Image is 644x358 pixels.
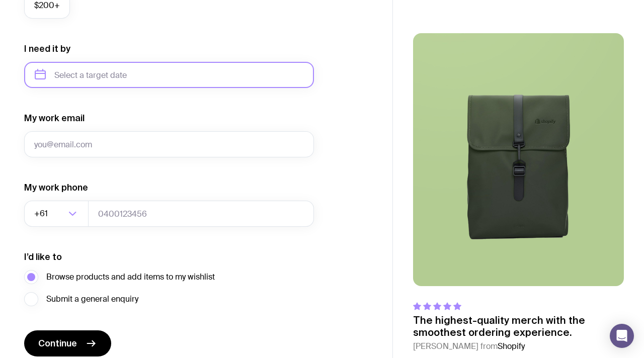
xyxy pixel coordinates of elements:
[38,337,77,349] span: Continue
[24,182,88,194] label: My work phone
[610,324,634,348] div: Open Intercom Messenger
[413,314,624,338] p: The highest-quality merch with the smoothest ordering experience.
[88,201,314,227] input: 0400123456
[24,330,111,356] button: Continue
[46,271,215,283] span: Browse products and add items to my wishlist
[498,341,525,351] span: Shopify
[24,43,70,55] label: I need it by
[24,251,62,263] label: I’d like to
[46,293,138,305] span: Submit a general enquiry
[24,62,314,88] input: Select a target date
[24,131,314,157] input: you@email.com
[24,201,89,227] div: Search for option
[413,340,624,352] cite: [PERSON_NAME] from
[50,201,65,227] input: Search for option
[34,201,50,227] span: +61
[24,112,85,124] label: My work email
